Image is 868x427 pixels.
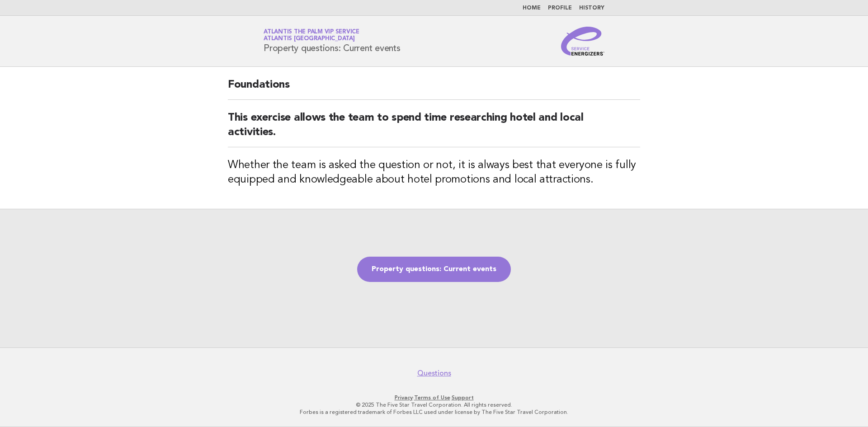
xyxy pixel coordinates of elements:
[395,394,413,401] a: Privacy
[157,401,711,408] p: © 2025 The Five Star Travel Corporation. All rights reserved.
[561,27,604,56] img: Service Energizers
[523,5,541,11] a: Home
[264,29,359,42] a: Atlantis The Palm VIP ServiceAtlantis [GEOGRAPHIC_DATA]
[157,394,711,401] p: · ·
[228,78,640,100] h2: Foundations
[414,394,450,401] a: Terms of Use
[357,257,511,282] a: Property questions: Current events
[228,111,640,147] h2: This exercise allows the team to spend time researching hotel and local activities.
[264,29,401,53] h1: Property questions: Current events
[157,408,711,416] p: Forbes is a registered trademark of Forbes LLC used under license by The Five Star Travel Corpora...
[264,36,355,42] span: Atlantis [GEOGRAPHIC_DATA]
[548,5,572,11] a: Profile
[417,369,451,378] a: Questions
[228,158,640,187] h3: Whether the team is asked the question or not, it is always best that everyone is fully equipped ...
[452,394,474,401] a: Support
[579,5,604,11] a: History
